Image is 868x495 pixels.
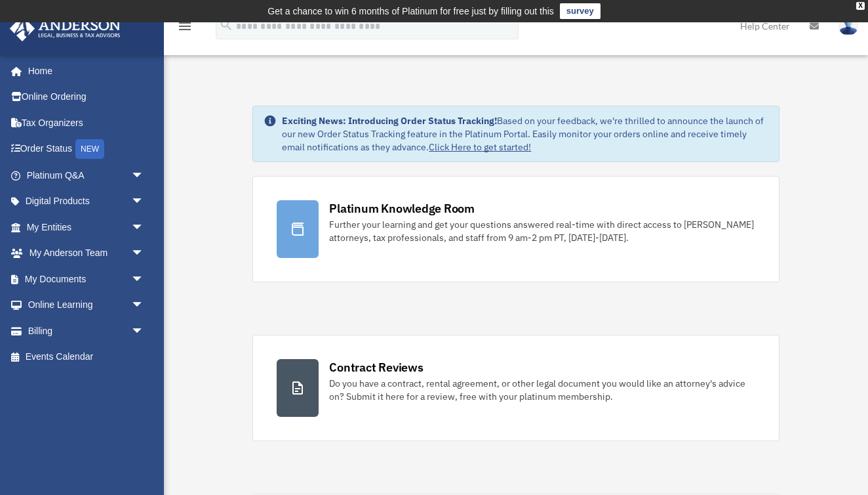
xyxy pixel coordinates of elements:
[282,114,768,154] div: Based on your feedback, we're thrilled to announce the launch of our new Order Status Tracking fe...
[329,200,475,217] div: Platinum Knowledge Room
[9,136,164,163] a: Order StatusNEW
[252,176,779,282] a: Platinum Knowledge Room Further your learning and get your questions answered real-time with dire...
[9,84,164,110] a: Online Ordering
[9,318,164,344] a: Billingarrow_drop_down
[9,162,164,188] a: Platinum Q&Aarrow_drop_down
[429,141,531,153] a: Click Here to get started!
[9,110,164,136] a: Tax Organizers
[131,292,157,319] span: arrow_drop_down
[131,266,157,293] span: arrow_drop_down
[177,23,193,34] a: menu
[267,3,554,19] div: Get a chance to win 6 months of Platinum for free just by filling out this
[9,292,164,318] a: Online Learningarrow_drop_down
[282,115,497,127] strong: Exciting News: Introducing Order Status Tracking!
[329,218,755,244] div: Further your learning and get your questions answered real-time with direct access to [PERSON_NAM...
[9,214,164,240] a: My Entitiesarrow_drop_down
[9,188,164,215] a: Digital Productsarrow_drop_down
[75,139,104,159] div: NEW
[177,18,193,34] i: menu
[9,344,164,370] a: Events Calendar
[9,240,164,267] a: My Anderson Teamarrow_drop_down
[219,18,233,32] i: search
[856,2,865,10] div: close
[131,318,157,345] span: arrow_drop_down
[560,3,601,19] a: survey
[329,359,423,376] div: Contract Reviews
[6,16,125,41] img: Anderson Advisors Platinum Portal
[9,58,157,84] a: Home
[252,335,779,441] a: Contract Reviews Do you have a contract, rental agreement, or other legal document you would like...
[9,266,164,292] a: My Documentsarrow_drop_down
[131,188,157,215] span: arrow_drop_down
[131,240,157,267] span: arrow_drop_down
[838,16,858,35] img: User Pic
[329,377,755,403] div: Do you have a contract, rental agreement, or other legal document you would like an attorney's ad...
[131,214,157,241] span: arrow_drop_down
[131,162,157,189] span: arrow_drop_down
